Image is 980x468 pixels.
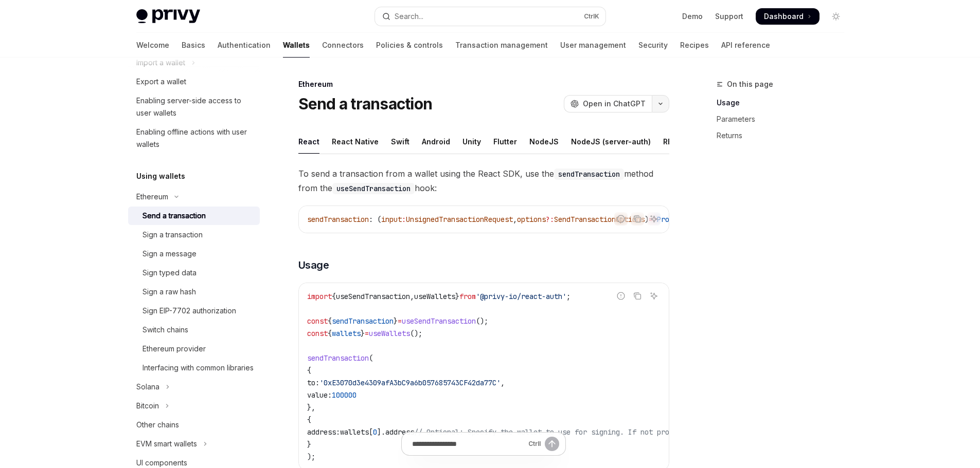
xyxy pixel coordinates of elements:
[136,76,186,88] div: Export a wallet
[369,353,373,363] span: (
[142,267,197,279] div: Sign typed data
[307,415,311,424] span: {
[136,170,185,182] h5: Using wallets
[142,286,196,298] div: Sign a raw hash
[369,329,410,338] span: useWallets
[332,316,394,326] span: sendTransaction
[631,289,644,303] button: Copy the contents from the code block
[493,129,517,154] div: Flutter
[142,324,188,336] div: Switch chains
[298,129,319,154] div: React
[410,292,414,301] span: ,
[682,11,703,22] a: Demo
[721,33,770,58] a: API reference
[373,427,377,437] span: 0
[142,305,236,317] div: Sign EIP-7702 authorization
[377,427,385,437] span: ].
[136,419,179,431] div: Other chains
[402,316,476,326] span: useSendTransaction
[546,215,554,224] span: ?:
[715,11,743,22] a: Support
[414,427,822,437] span: // Optional: Specify the wallet to use for signing. If not provided, the first wallet will be used.
[328,316,332,326] span: {
[412,433,524,455] input: Ask a question...
[332,183,415,194] code: useSendTransaction
[298,166,669,195] span: To send a transaction from a wallet using the React SDK, use the method from the hook:
[375,7,605,26] button: Open search
[645,215,649,224] span: )
[614,289,628,303] button: Report incorrect code
[764,11,804,22] span: Dashboard
[298,79,669,89] div: Ethereum
[307,353,369,363] span: sendTransaction
[128,188,260,206] button: Toggle Ethereum section
[614,212,628,226] button: Report incorrect code
[663,129,696,154] div: REST API
[128,91,260,122] a: Enabling server-side access to user wallets
[128,264,260,282] a: Sign typed data
[414,292,455,301] span: useWallets
[128,359,260,377] a: Interfacing with common libraries
[517,215,546,224] span: options
[307,366,311,375] span: {
[298,95,433,113] h1: Send a transaction
[307,378,319,387] span: to:
[391,129,409,154] div: Swift
[128,123,260,154] a: Enabling offline actions with user wallets
[332,329,361,338] span: wallets
[128,416,260,434] a: Other chains
[283,33,310,58] a: Wallets
[128,283,260,301] a: Sign a raw hash
[128,321,260,339] a: Switch chains
[307,427,340,437] span: address:
[307,316,328,326] span: const
[128,226,260,244] a: Sign a transaction
[647,212,661,226] button: Ask AI
[395,10,423,23] div: Search...
[402,215,406,224] span: :
[182,33,205,58] a: Basics
[398,316,402,326] span: =
[385,427,414,437] span: address
[136,191,168,203] div: Ethereum
[571,129,651,154] div: NodeJS (server-auth)
[631,212,644,226] button: Copy the contents from the code block
[142,210,206,222] div: Send a transaction
[128,302,260,320] a: Sign EIP-7702 authorization
[727,78,773,90] span: On this page
[410,329,422,338] span: ();
[756,8,819,25] a: Dashboard
[322,33,364,58] a: Connectors
[136,126,254,151] div: Enabling offline actions with user wallets
[455,33,548,58] a: Transaction management
[128,340,260,358] a: Ethereum provider
[476,292,566,301] span: '@privy-io/react-auth'
[128,435,260,453] button: Toggle EVM smart wallets section
[307,215,369,224] span: sendTransaction
[128,397,260,415] button: Toggle Bitcoin section
[828,8,844,25] button: Toggle dark mode
[369,427,373,437] span: [
[717,111,852,127] a: Parameters
[376,33,443,58] a: Policies & controls
[459,292,476,301] span: from
[128,245,260,263] a: Sign a message
[136,9,200,24] img: light logo
[583,99,646,109] span: Open in ChatGPT
[218,33,271,58] a: Authentication
[638,33,668,58] a: Security
[365,329,369,338] span: =
[332,390,357,400] span: 100000
[554,169,624,180] code: sendTransaction
[136,400,159,412] div: Bitcoin
[584,12,599,21] span: Ctrl K
[307,390,332,400] span: value:
[336,292,410,301] span: useSendTransaction
[462,129,481,154] div: Unity
[142,229,203,241] div: Sign a transaction
[128,207,260,225] a: Send a transaction
[136,95,254,119] div: Enabling server-side access to user wallets
[136,381,159,393] div: Solana
[647,289,661,303] button: Ask AI
[319,378,501,387] span: '0xE3070d3e4309afA3bC9a6b057685743CF42da77C'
